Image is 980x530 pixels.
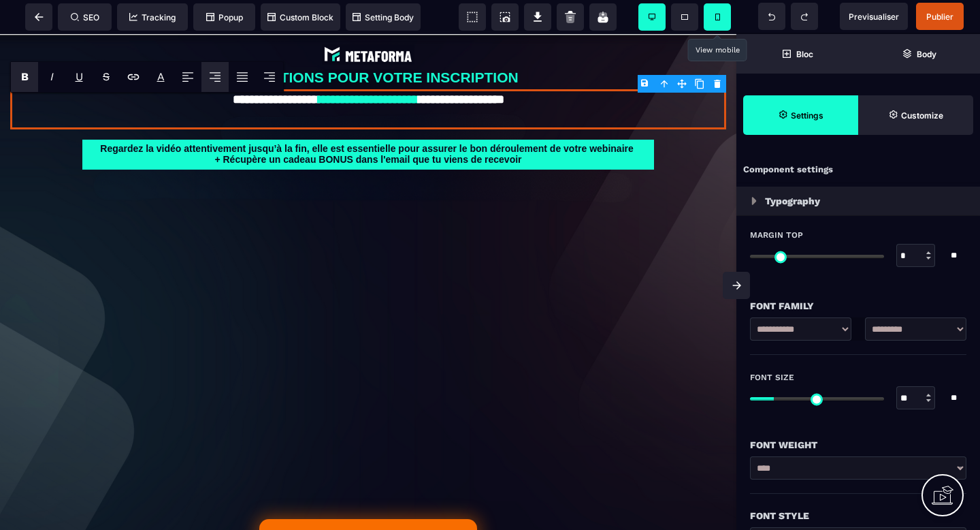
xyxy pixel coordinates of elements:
strong: Customize [901,110,943,121]
span: Font Size [750,372,794,383]
span: Setting Body [353,12,414,22]
s: S [103,70,110,83]
div: Font Family [750,298,966,314]
b: B [21,70,29,83]
span: Preview [840,3,908,30]
span: Strike-through [93,62,120,92]
span: Link [120,62,147,92]
span: Italic [38,62,65,92]
strong: Settings [791,110,823,121]
img: loading [751,197,757,205]
span: Align Justify [229,62,256,92]
span: Tracking [129,12,176,22]
div: Font Weight [750,437,966,453]
span: Previsualiser [849,12,899,22]
span: SEO [71,12,99,22]
span: Underline [65,62,93,92]
span: Margin Top [750,230,803,240]
span: Screenshot [491,3,519,31]
span: Open Layer Manager [858,34,980,74]
span: Custom Block [267,12,333,22]
span: Settings [743,95,858,135]
span: Align Center [201,62,229,92]
span: Align Right [256,62,283,92]
label: Font color [157,70,165,83]
span: Popup [206,12,243,22]
strong: Body [917,49,936,59]
span: View components [459,3,486,31]
i: I [50,70,54,83]
p: Typography [765,193,820,209]
strong: Bloc [796,49,813,59]
div: Font Style [750,508,966,524]
text: FÉLICITATIONS POUR VOTRE INSCRIPTION [10,33,726,55]
span: Open Style Manager [858,95,973,135]
u: U [76,70,83,83]
p: A [157,70,165,83]
div: Component settings [736,157,980,183]
img: abe9e435164421cb06e33ef15842a39e_e5ef653356713f0d7dd3797ab850248d_Capture_d%E2%80%99e%CC%81cran_2... [322,10,415,31]
span: Open Blocks [736,34,858,74]
span: Align Left [174,62,201,92]
text: Regardez la vidéo attentivement jusqu’à la fin, elle est essentielle pour assurer le bon déroulem... [82,106,654,134]
span: Publier [926,12,953,22]
span: Bold [11,62,38,92]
